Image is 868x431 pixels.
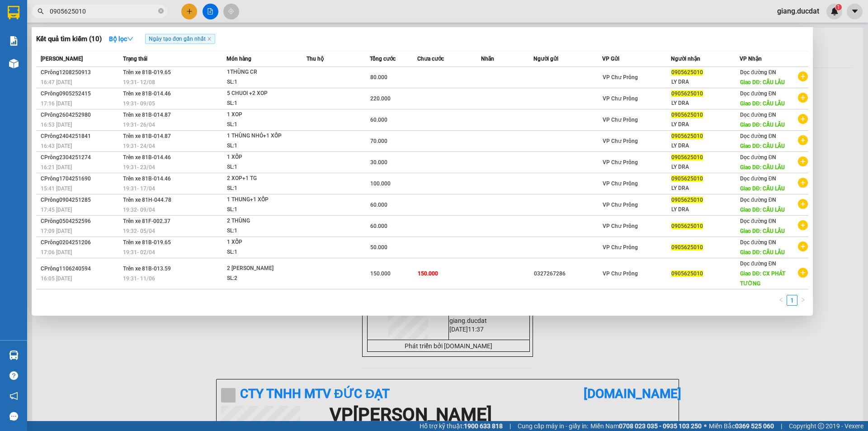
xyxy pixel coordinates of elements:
[798,242,808,251] span: plus-circle
[9,392,18,400] span: notification
[740,143,785,149] span: Giao DĐ: CẦU LÂU
[798,199,808,209] span: plus-circle
[41,174,120,184] div: CPrông1704251690
[123,164,155,171] span: 19:31 - 23/04
[370,74,387,81] span: 80.000
[787,295,797,305] a: 1
[798,220,808,230] span: plus-circle
[740,122,785,128] span: Giao DĐ: CẦU LÂU
[603,159,638,166] span: VP Chư Prông
[800,297,806,303] span: right
[787,295,797,306] li: 1
[370,95,391,102] span: 220.000
[671,141,739,151] div: LY DRA
[370,117,387,123] span: 60.000
[41,185,72,192] span: 15:41 [DATE]
[9,36,19,46] img: solution-icon
[41,68,120,77] div: CPrông1208250913
[671,162,739,172] div: LY DRA
[38,8,44,14] span: search
[41,122,72,128] span: 16:53 [DATE]
[740,249,785,256] span: Giao DĐ: CẦU LÂU
[740,175,776,182] span: Dọc đường ĐN
[370,244,387,251] span: 50.000
[123,207,155,213] span: 19:32 - 09/04
[740,133,776,139] span: Dọc đường ĐN
[603,244,638,251] span: VP Chư Prông
[123,133,171,139] span: Trên xe 81B-014.87
[36,34,102,44] h3: Kết quả tìm kiếm ( 10 )
[227,216,295,226] div: 2 THÙNG
[41,110,120,120] div: CPrông2604252980
[603,138,638,144] span: VP Chư Prông
[740,260,776,267] span: Dọc đường ĐN
[9,59,19,68] img: warehouse-icon
[123,112,171,118] span: Trên xe 81B-014.87
[41,100,72,107] span: 17:16 [DATE]
[671,77,739,87] div: LY DRA
[41,153,120,162] div: CPrông2304251274
[798,114,808,124] span: plus-circle
[740,56,762,62] span: VP Nhận
[227,174,295,184] div: 2 XOP+1 TG
[123,275,155,282] span: 19:31 - 11/06
[370,159,387,166] span: 30.000
[227,237,295,247] div: 1 XỐP
[123,249,155,256] span: 19:31 - 02/04
[41,217,120,226] div: CPrông0504252596
[740,100,785,107] span: Giao DĐ: CẦU LÂU
[227,141,295,151] div: SL: 1
[123,69,171,76] span: Trên xe 81B-019.65
[740,218,776,224] span: Dọc đường ĐN
[798,268,808,278] span: plus-circle
[41,56,83,62] span: [PERSON_NAME]
[226,56,251,62] span: Món hàng
[671,99,739,108] div: LY DRA
[227,120,295,130] div: SL: 1
[671,223,703,229] span: 0905625010
[671,69,703,76] span: 0905625010
[48,59,132,72] span: [PERSON_NAME]
[123,143,155,149] span: 19:31 - 24/04
[740,69,776,76] span: Dọc đường ĐN
[158,7,164,16] span: close-circle
[776,295,787,306] li: Previous Page
[740,197,776,203] span: Dọc đường ĐN
[603,270,638,277] span: VP Chư Prông
[418,270,438,277] span: 150.000
[798,178,808,188] span: plus-circle
[145,34,215,44] span: Ngày tạo đơn gần nhất
[227,162,295,172] div: SL: 1
[740,270,785,287] span: Giao DĐ: CX PHÁT TƯỜNG
[6,40,50,48] strong: 0901 936 968
[370,56,396,62] span: Tổng cước
[370,202,387,208] span: 60.000
[740,228,785,234] span: Giao DĐ: CẦU LÂU
[671,270,703,277] span: 0905625010
[41,132,120,141] div: CPrông2404251841
[671,56,700,62] span: Người nhận
[671,112,703,118] span: 0905625010
[740,185,785,192] span: Giao DĐ: CẦU LÂU
[603,117,638,123] span: VP Chư Prông
[80,44,125,52] strong: 0901 933 179
[227,264,295,274] div: 2 [PERSON_NAME]
[797,295,808,306] li: Next Page
[533,56,558,62] span: Người gửi
[123,239,171,246] span: Trên xe 81B-019.65
[671,184,739,193] div: LY DRA
[740,164,785,171] span: Giao DĐ: CẦU LÂU
[41,207,72,213] span: 17:45 [DATE]
[307,56,324,62] span: Thu hộ
[602,56,619,62] span: VP Gửi
[603,95,638,102] span: VP Chư Prông
[123,100,155,107] span: 19:31 - 09/05
[778,297,784,303] span: left
[158,8,164,14] span: close-circle
[123,79,155,85] span: 19:31 - 12/08
[9,350,19,360] img: warehouse-icon
[123,90,171,97] span: Trên xe 81B-014.46
[227,205,295,215] div: SL: 1
[227,195,295,205] div: 1 THUNG+1 XỐP
[227,184,295,194] div: SL: 1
